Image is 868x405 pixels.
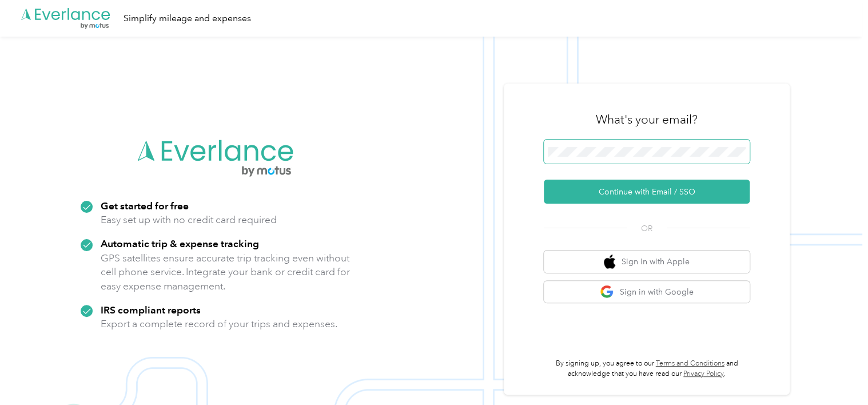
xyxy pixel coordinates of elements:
[101,317,337,331] p: Export a complete record of your trips and expenses.
[604,255,615,269] img: apple logo
[544,281,750,303] button: google logoSign in with Google
[544,180,750,204] button: Continue with Email / SSO
[101,251,351,293] p: GPS satellites ensure accurate trip tracking even without cell phone service. Integrate your bank...
[600,285,614,299] img: google logo
[544,251,750,273] button: apple logoSign in with Apple
[124,11,251,26] div: Simplify mileage and expenses
[101,200,189,212] strong: Get started for free
[101,304,201,316] strong: IRS compliant reports
[101,237,259,249] strong: Automatic trip & expense tracking
[544,359,750,379] p: By signing up, you agree to our and acknowledge that you have read our .
[627,223,667,235] span: OR
[656,359,724,368] a: Terms and Conditions
[101,213,277,227] p: Easy set up with no credit card required
[683,370,724,378] a: Privacy Policy
[596,112,698,128] h3: What's your email?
